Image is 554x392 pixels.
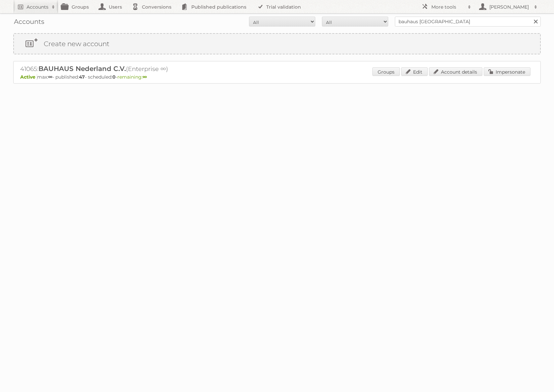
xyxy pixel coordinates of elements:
[20,65,252,73] h2: 41065: (Enterprise ∞)
[27,4,48,10] h2: Accounts
[431,4,464,10] h2: More tools
[372,67,400,76] a: Groups
[401,67,428,76] a: Edit
[38,65,126,73] span: BAUHAUS Nederland C.V.
[112,74,116,80] strong: 0
[143,74,147,80] strong: ∞
[429,67,482,76] a: Account details
[79,74,85,80] strong: 47
[48,74,52,80] strong: ∞
[117,74,147,80] span: remaining:
[488,4,531,10] h2: [PERSON_NAME]
[20,74,37,80] span: Active
[20,74,534,80] p: max: - published: - scheduled: -
[484,67,530,76] a: Impersonate
[14,34,540,54] a: Create new account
